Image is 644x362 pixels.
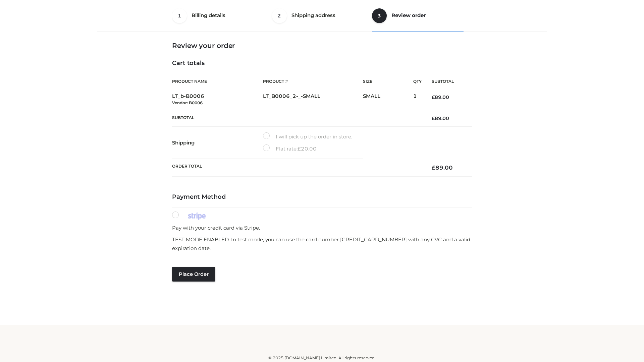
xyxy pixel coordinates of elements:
p: Pay with your credit card via Stripe. [172,224,472,232]
label: I will pick up the order in store. [263,132,352,141]
bdi: 89.00 [432,94,449,100]
small: Vendor: B0006 [172,100,203,105]
label: Flat rate: [263,144,317,153]
td: LT_b-B0006 [172,89,263,110]
h4: Cart totals [172,60,472,67]
th: Subtotal [172,110,422,126]
span: £ [298,145,301,152]
p: TEST MODE ENABLED. In test mode, you can use the card number [CREDIT_CARD_NUMBER] with any CVC an... [172,235,472,252]
th: Order Total [172,159,422,177]
th: Qty [413,74,422,89]
th: Size [363,74,410,89]
div: © 2025 [DOMAIN_NAME] Limited. All rights reserved. [100,355,544,361]
th: Product # [263,74,363,89]
bdi: 20.00 [298,145,317,152]
span: £ [432,94,435,100]
td: 1 [413,89,422,110]
td: SMALL [363,89,413,110]
span: £ [432,164,435,171]
th: Subtotal [422,74,472,89]
bdi: 89.00 [432,164,453,171]
th: Shipping [172,127,263,159]
h3: Review your order [172,42,472,50]
th: Product Name [172,74,263,89]
td: LT_B0006_2-_-SMALL [263,89,363,110]
h4: Payment Method [172,193,472,201]
button: Place order [172,267,215,282]
span: £ [432,115,435,121]
bdi: 89.00 [432,115,449,121]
